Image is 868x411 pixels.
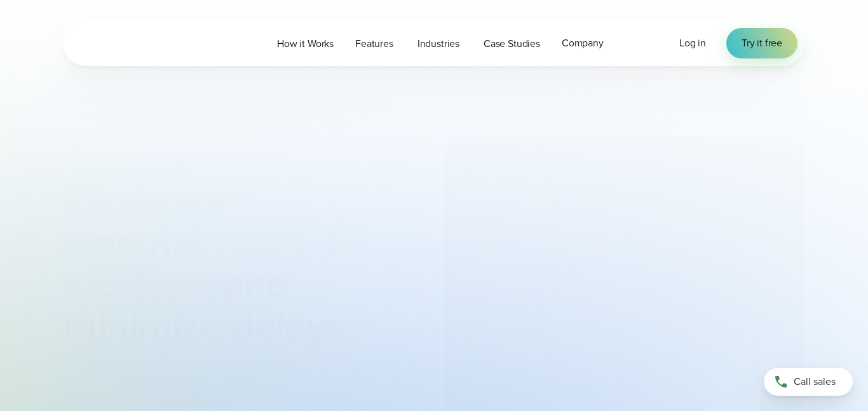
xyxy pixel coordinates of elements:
[277,36,334,51] span: How it Works
[742,36,782,51] span: Try it free
[726,28,797,58] a: Try it free
[679,36,706,51] a: Log in
[484,36,540,51] span: Case Studies
[562,36,604,51] span: Company
[417,36,459,51] span: Industries
[679,36,706,50] span: Log in
[764,368,853,396] a: Call sales
[473,30,551,57] a: Case Studies
[266,30,344,57] a: How it Works
[794,374,836,389] span: Call sales
[355,36,393,51] span: Features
